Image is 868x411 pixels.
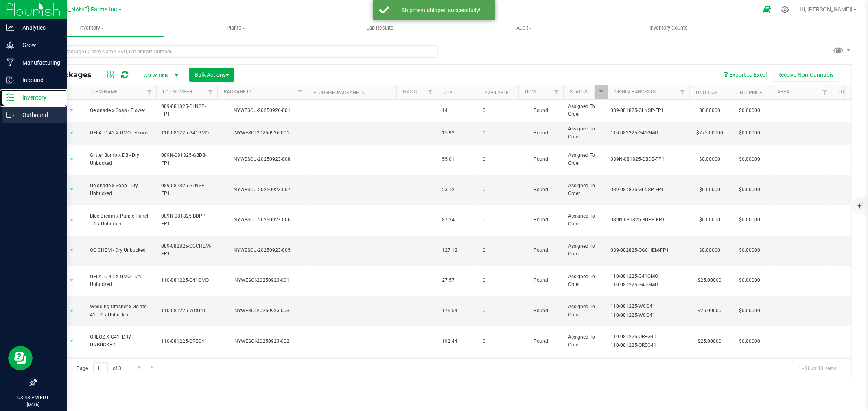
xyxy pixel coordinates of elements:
span: Pound [523,216,558,224]
span: 110-081225-OREG41 [161,337,212,345]
inline-svg: Grow [6,41,14,49]
a: Filter [143,85,156,99]
a: Qty [444,90,453,95]
div: Value 2: 110-081225-OREG41 [611,342,687,349]
span: 110-081225-G41GMO [161,129,212,137]
span: 0 [483,107,514,115]
span: All Packages [42,70,100,79]
span: 0 [483,216,514,224]
div: NYWESCI-20250923-001 [216,277,308,284]
a: Area [777,89,789,95]
a: UOM [525,89,536,95]
a: Status [570,89,587,95]
span: select [67,154,77,165]
a: Go to the last page [146,362,158,373]
a: Location [838,89,861,95]
a: Lab Results [308,19,452,37]
div: NYWESCU-20250923-005 [216,247,308,254]
span: 0 [483,186,514,194]
span: Assigned To Order [568,182,603,197]
span: select [67,184,77,195]
div: NYWESCI-20250923-002 [216,337,308,345]
span: 0 [483,307,514,315]
div: Value 1: 110-081225-WCG41 [611,303,687,310]
a: Filter [424,85,437,99]
span: select [67,128,77,139]
a: Lot Number [163,89,192,95]
span: 089N-081825-BDPP-FP1 [161,212,212,228]
span: 14 [442,107,473,115]
span: 175.54 [442,307,473,315]
span: Gelonade x Soap - Flower [90,107,151,115]
span: Assigned To Order [568,212,603,228]
span: Assigned To Order [568,273,603,288]
button: Bulk Actions [189,68,234,82]
a: Unit Price [737,90,762,95]
span: Bulk Actions [195,71,229,78]
span: Assigned To Order [568,151,603,167]
span: Gelonade x Soap - Dry Unbucked [90,182,151,197]
span: Blue Dream x Purple Punch - Dry Unbucked [90,212,151,228]
a: Filter [676,85,689,99]
span: Lab Results [356,24,405,32]
span: Plants [164,24,307,32]
span: GELATO 41 X GMO - Flower [90,129,151,137]
span: Pound [523,107,558,115]
div: Manage settings [780,6,790,13]
inline-svg: Inbound [6,76,14,84]
span: $0.00000 [735,275,764,286]
span: 15.92 [442,129,473,137]
span: Pound [523,129,558,137]
span: Hi, [PERSON_NAME]! [800,6,853,13]
span: 1 - 20 of 48 items [792,362,843,374]
span: select [67,335,77,347]
div: Value 2: 110-081225-G41GMO [611,281,687,289]
span: $0.00000 [735,184,764,196]
td: $0.00000 [689,175,730,205]
a: Inventory Counts [597,19,741,37]
span: 110-081225-WCG41 [161,307,212,315]
span: Pound [523,186,558,194]
span: 87.24 [442,216,473,224]
span: Inventory [20,24,164,32]
a: Available [484,90,509,95]
th: Has COA [396,85,437,100]
span: Glitter Bomb x DB - Dry Unbucked [90,151,151,167]
span: Audit [453,24,596,32]
div: Value 1: 089N-081825-BDPP-FP1 [611,216,687,224]
input: 1 [93,362,108,375]
span: 0 [483,277,514,284]
span: 27.57 [442,277,473,284]
span: 089-082825-OGCHEM-FP1 [161,242,212,258]
span: $0.00000 [735,105,764,117]
div: Value 1: 089N-081825-GBDB-FP1 [611,156,687,163]
span: OG CHEM - Dry Unbucked [90,247,151,254]
div: Shipment shipped successfully! [394,6,489,14]
button: Receive Non-Cannabis [772,68,839,82]
span: $0.00000 [735,335,764,347]
span: Open Ecommerce Menu [758,2,776,17]
a: Plants [164,19,308,37]
span: 0 [483,247,514,254]
div: NYWESCU-20250926-001 [216,107,308,115]
span: select [67,105,77,116]
a: Flourish Package ID [313,90,365,95]
p: Inventory [14,93,63,102]
td: $0.00000 [689,236,730,266]
span: 0 [483,337,514,345]
span: 55.01 [442,156,473,163]
span: 127.12 [442,247,473,254]
input: Search Package ID, Item Name, SKU, Lot or Part Number... [36,45,438,58]
span: Page of 3 [70,362,128,375]
span: 089-081825-GLNSP-FP1 [161,182,212,197]
span: 110-081225-G41GMO [161,277,212,284]
div: Value 1: 110-081225-G41GMO [611,129,687,137]
span: Assigned To Order [568,125,603,141]
span: $0.00000 [735,154,764,165]
p: 03:43 PM EDT [4,394,63,401]
div: Value 1: 089-081825-GLNSP-FP1 [611,186,687,194]
span: Pound [523,307,558,315]
a: Filter [595,85,608,99]
a: Origin Harvests [614,89,656,95]
span: $0.00000 [735,214,764,226]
